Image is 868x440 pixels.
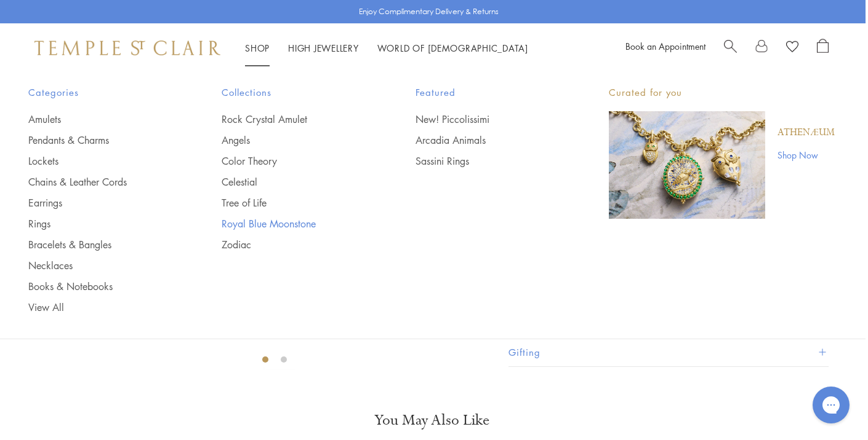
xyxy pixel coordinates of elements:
[28,112,172,126] a: Amulets
[222,238,366,251] a: Zodiac
[724,39,737,57] a: Search
[28,238,172,251] a: Bracelets & Bangles
[222,217,366,230] a: Royal Blue Moonstone
[47,411,816,430] h3: You May Also Like
[377,42,528,54] a: World of [DEMOGRAPHIC_DATA]World of [DEMOGRAPHIC_DATA]
[222,112,366,126] a: Rock Crystal Amulet
[625,40,705,52] a: Book an Appointment
[28,154,172,168] a: Lockets
[416,133,560,147] a: Arcadia Animals
[28,196,172,210] a: Earrings
[806,382,856,428] iframe: Gorgias live chat messenger
[245,42,270,54] a: ShopShop
[222,196,366,210] a: Tree of Life
[288,42,359,54] a: High JewelleryHigh Jewellery
[34,41,220,55] img: Temple St. Clair
[28,280,172,293] a: Books & Notebooks
[416,112,560,126] a: New! Piccolissimi
[28,259,172,272] a: Necklaces
[222,133,366,147] a: Angels
[817,39,829,57] a: Open Shopping Bag
[778,148,835,162] a: Shop Now
[28,217,172,230] a: Rings
[778,126,835,139] a: Athenæum
[609,85,835,100] p: Curated for you
[416,85,560,100] span: Featured
[222,154,366,168] a: Color Theory
[508,339,829,366] button: Gifting
[28,85,172,100] span: Categories
[416,154,560,168] a: Sassini Rings
[28,175,172,189] a: Chains & Leather Cords
[222,175,366,189] a: Celestial
[245,41,528,56] nav: Main navigation
[28,301,172,314] a: View All
[786,39,798,57] a: View Wishlist
[359,6,499,18] p: Enjoy Complimentary Delivery & Returns
[28,133,172,147] a: Pendants & Charms
[222,85,366,100] span: Collections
